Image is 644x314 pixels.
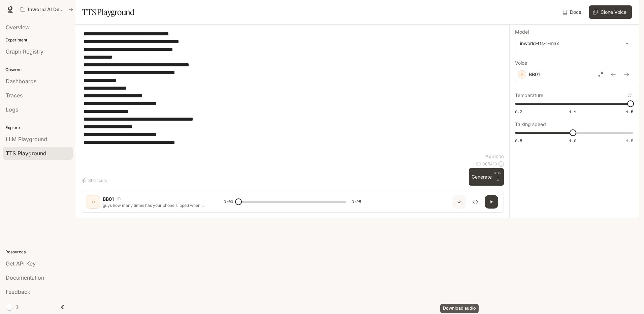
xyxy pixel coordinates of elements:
[515,138,522,144] span: 0.5
[476,161,497,167] p: $ 0.005410
[515,122,546,127] p: Talking speed
[569,109,576,115] span: 1.1
[561,5,584,19] a: Docs
[224,198,233,205] span: 0:00
[352,198,361,205] span: 0:25
[626,109,633,115] span: 1.5
[589,5,632,19] button: Clone Voice
[469,168,504,186] button: GenerateCTRL +⏎
[515,93,543,98] p: Temperature
[452,195,466,209] button: Download audio
[520,40,622,47] div: inworld-tts-1-max
[114,197,123,201] button: Copy Voice ID
[626,92,633,99] button: Reset to default
[494,171,501,179] p: CTRL +
[81,175,109,186] button: Shortcuts
[515,61,527,65] p: Voice
[82,5,134,19] h1: TTS Playground
[103,202,207,208] p: guys how many times has your phone slipped when you tried propping it up with random stuff like y...
[440,304,479,313] div: Download audio
[494,171,501,183] p: ⏎
[469,195,482,209] button: Inspect
[88,196,99,207] div: D
[529,71,540,78] p: BB01
[569,138,576,144] span: 1.0
[28,7,66,12] p: Inworld AI Demos
[626,138,633,144] span: 1.5
[515,109,522,115] span: 0.7
[515,37,633,50] div: inworld-tts-1-max
[515,30,529,34] p: Model
[18,3,76,16] button: All workspaces
[103,196,114,202] p: BB01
